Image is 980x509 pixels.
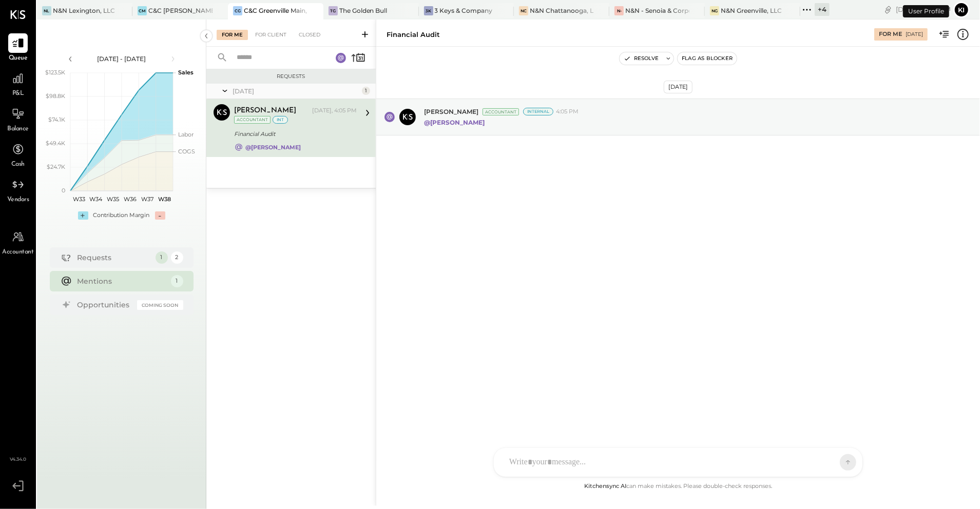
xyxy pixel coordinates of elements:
div: N- [614,6,624,15]
a: Queue [1,33,35,63]
text: $24.7K [47,163,65,170]
div: Accountant [234,116,271,124]
span: Balance [7,125,29,134]
div: TG [329,6,338,15]
button: Flag as Blocker [678,52,737,65]
div: N&N Greenville, LLC [721,6,782,15]
div: 2 [171,251,183,264]
div: For Me [217,30,248,40]
div: [DATE] [664,81,693,93]
button: Ki [953,2,970,18]
div: Opportunities [78,300,132,310]
div: NG [710,6,719,15]
div: User Profile [903,5,949,17]
div: CG [233,6,242,15]
text: $123.5K [45,69,65,76]
span: Vendors [7,195,29,205]
text: W36 [124,195,137,203]
div: 1 [362,87,370,95]
div: Coming Soon [137,300,183,310]
div: 1 [156,251,168,264]
div: The Golden Bull [339,6,388,15]
text: W33 [72,195,85,203]
a: Accountant [1,227,35,257]
div: Mentions [78,276,166,286]
text: $49.4K [46,140,65,147]
div: Accountant [483,108,519,115]
text: W35 [107,195,119,203]
div: Closed [294,30,325,40]
div: [DATE] [906,31,923,38]
div: int [273,116,288,124]
span: P&L [12,89,24,99]
div: N&N Lexington, LLC [53,6,115,15]
div: Internal [523,108,553,115]
div: N&N Chattanooga, LLC [530,6,594,15]
a: Vendors [1,175,35,205]
div: [PERSON_NAME] [234,106,296,116]
div: Requests [78,252,150,263]
span: Queue [9,54,28,63]
a: P&L [1,69,35,99]
div: [DATE] [896,5,951,14]
div: + [78,211,88,220]
div: CM [138,6,147,15]
text: COGS [178,148,195,155]
div: Requests [212,73,371,80]
text: $74.1K [48,116,65,123]
div: NC [519,6,528,15]
span: [PERSON_NAME] [424,107,478,116]
strong: @[PERSON_NAME] [424,119,485,126]
div: NL [42,6,51,15]
div: + 4 [815,3,830,16]
text: Labor [178,131,194,138]
div: [DATE] [233,87,359,95]
div: 3 Keys & Company [435,6,493,15]
text: 0 [62,187,65,194]
span: Cash [11,160,25,169]
div: 1 [171,275,183,287]
div: - [155,211,165,220]
div: For Client [250,30,292,40]
strong: @[PERSON_NAME] [245,144,301,151]
div: Financial Audit [387,30,440,40]
text: W37 [141,195,153,203]
div: For Me [879,30,902,38]
a: Cash [1,140,35,169]
text: W34 [89,195,103,203]
text: $98.8K [46,92,65,100]
span: 4:05 PM [556,108,579,116]
div: N&N - Senoia & Corporate [625,6,689,15]
div: C&C [PERSON_NAME] LLC [148,6,213,15]
div: copy link [883,4,893,15]
div: C&C Greenville Main, LLC [244,6,308,15]
span: Accountant [3,248,34,257]
text: Sales [178,69,194,76]
div: 3K [424,6,433,15]
a: Balance [1,104,35,134]
div: [DATE] - [DATE] [78,54,165,63]
text: W38 [158,195,170,203]
div: [DATE], 4:05 PM [312,107,357,115]
div: Contribution Margin [93,211,150,220]
button: Resolve [620,52,663,65]
div: Financial Audit [234,129,354,139]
